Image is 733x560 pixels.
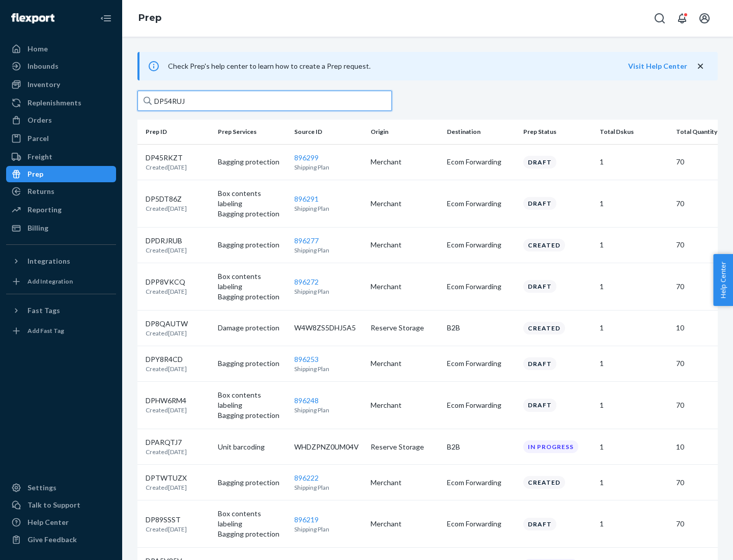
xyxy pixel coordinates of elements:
p: Merchant [371,478,439,488]
div: Draft [523,280,556,293]
p: Created [DATE] [146,329,188,338]
button: Give Feedback [6,531,116,548]
p: Unit barcoding [218,442,286,452]
p: 1 [600,282,668,292]
a: Prep [138,12,161,23]
th: Prep ID [137,120,214,144]
p: Created [DATE] [146,483,187,492]
p: Bagging protection [218,209,286,219]
input: Search prep jobs [137,91,392,111]
p: Reserve Storage [371,323,439,333]
div: Draft [523,399,556,411]
button: Help Center [713,254,733,306]
p: Box contents labeling [218,390,286,410]
div: Give Feedback [27,535,77,545]
p: B2B [447,323,515,333]
p: Shipping Plan [294,365,362,373]
a: 896291 [294,194,319,203]
a: 896253 [294,355,319,363]
p: Created [DATE] [146,406,187,414]
a: Home [6,41,116,57]
div: Draft [523,156,556,169]
p: B2B [447,442,515,452]
ol: breadcrumbs [130,4,170,33]
div: Created [523,476,565,489]
p: Shipping Plan [294,287,362,296]
p: Box contents labeling [218,188,286,209]
div: Integrations [27,256,70,266]
a: Replenishments [6,95,116,111]
p: 1 [600,157,668,167]
p: Shipping Plan [294,163,362,172]
button: close [695,61,706,72]
th: Prep Services [214,120,290,144]
div: Parcel [27,133,49,144]
a: 896299 [294,153,319,162]
button: Open account menu [694,8,715,29]
div: Add Fast Tag [27,326,64,335]
p: Ecom Forwarding [447,400,515,410]
p: DPTWTUZX [146,473,187,483]
p: DPHW6RM4 [146,396,187,406]
div: Billing [27,223,48,233]
th: Total Dskus [596,120,672,144]
p: Ecom Forwarding [447,199,515,209]
p: Created [DATE] [146,365,187,373]
div: Draft [523,357,556,370]
button: Close Navigation [96,8,116,29]
p: Bagging protection [218,157,286,167]
p: Reserve Storage [371,442,439,452]
div: Prep [27,169,43,179]
p: DPDRJRUB [146,236,187,246]
p: Bagging protection [218,240,286,250]
p: Bagging protection [218,292,286,302]
p: 1 [600,323,668,333]
a: Settings [6,480,116,496]
a: Returns [6,183,116,200]
p: Merchant [371,240,439,250]
p: Shipping Plan [294,483,362,492]
a: Add Integration [6,273,116,290]
div: Draft [523,518,556,530]
a: Orders [6,112,116,128]
p: Damage protection [218,323,286,333]
div: Returns [27,186,54,197]
p: Bagging protection [218,529,286,539]
a: 896272 [294,277,319,286]
a: Talk to Support [6,497,116,513]
p: Box contents labeling [218,509,286,529]
a: Add Fast Tag [6,323,116,339]
a: Help Center [6,514,116,530]
p: Bagging protection [218,410,286,421]
p: Ecom Forwarding [447,157,515,167]
p: 1 [600,199,668,209]
div: Talk to Support [27,500,80,510]
th: Origin [366,120,443,144]
a: Inbounds [6,58,116,74]
p: DP89SSST [146,515,187,525]
div: Fast Tags [27,305,60,316]
p: Merchant [371,157,439,167]
a: Prep [6,166,116,182]
div: Settings [27,483,57,493]
th: Destination [443,120,519,144]
p: Created [DATE] [146,204,187,213]
div: Replenishments [27,98,81,108]
p: WHDZPNZ0UM04V [294,442,362,452]
a: 896277 [294,236,319,245]
a: Inventory [6,76,116,93]
a: 896248 [294,396,319,405]
p: Shipping Plan [294,406,362,414]
p: Shipping Plan [294,246,362,255]
div: Inventory [27,79,60,90]
p: 1 [600,400,668,410]
p: 1 [600,519,668,529]
a: Freight [6,149,116,165]
div: Draft [523,197,556,210]
div: Orders [27,115,52,125]
p: DPP8VKCQ [146,277,187,287]
button: Open notifications [672,8,692,29]
div: Inbounds [27,61,59,71]
div: Help Center [27,517,69,527]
